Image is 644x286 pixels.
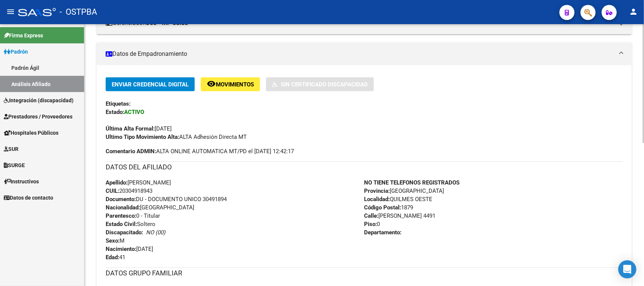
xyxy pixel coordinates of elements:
strong: Calle: [364,212,379,219]
h3: DATOS DEL AFILIADO [106,162,623,172]
span: QUILMES OESTE [364,196,433,203]
strong: Departamento: [364,229,402,236]
span: 0 [364,221,380,228]
span: SUR [4,145,18,153]
strong: Discapacitado: [106,229,143,236]
span: Hospitales Públicos [4,129,58,137]
span: M [106,237,124,244]
div: Open Intercom Messenger [618,260,636,278]
strong: Código Postal: [364,204,401,211]
strong: Última Alta Formal: [106,125,155,132]
strong: Nacimiento: [106,246,136,252]
span: Sin Certificado Discapacidad [281,81,368,88]
mat-icon: remove_red_eye [207,79,216,88]
span: - OSTPBA [60,4,97,20]
span: [GEOGRAPHIC_DATA] [106,204,194,211]
strong: Etiquetas: [106,100,131,107]
span: SURGE [4,161,25,169]
button: Movimientos [201,77,260,91]
span: [DATE] [106,125,172,132]
strong: Ultimo Tipo Movimiento Alta: [106,134,179,140]
mat-icon: person [629,7,638,16]
span: ALTA ONLINE AUTOMATICA MT/PD el [DATE] 12:42:17 [106,147,294,155]
span: ALTA Adhesión Directa MT [106,134,247,140]
strong: CUIL: [106,188,119,194]
strong: NO TIENE TELEFONOS REGISTRADOS [364,179,460,186]
span: Prestadores / Proveedores [4,112,72,121]
span: 41 [106,254,125,261]
strong: Apellido: [106,179,128,186]
span: [PERSON_NAME] [106,179,171,186]
strong: Parentesco: [106,212,136,219]
span: 20304918943 [106,188,152,194]
strong: Localidad: [364,196,390,203]
span: Soltero [106,221,155,228]
mat-expansion-panel-header: Datos de Empadronamiento [97,43,632,65]
strong: Edad: [106,254,119,261]
span: [DATE] [106,246,153,252]
strong: Documento: [106,196,136,203]
span: Instructivos [4,177,39,186]
h3: DATOS GRUPO FAMILIAR [106,268,623,278]
span: [GEOGRAPHIC_DATA] [364,188,444,194]
strong: Estado Civil: [106,221,137,228]
span: Datos de contacto [4,194,53,202]
mat-icon: menu [6,7,15,16]
mat-panel-title: Datos de Empadronamiento [106,50,614,58]
strong: Piso: [364,221,377,228]
span: Integración (discapacidad) [4,96,74,105]
span: Enviar Credencial Digital [112,81,189,88]
strong: Estado: [106,109,124,115]
span: Padrón [4,48,28,56]
button: Sin Certificado Discapacidad [266,77,374,91]
strong: ACTIVO [124,109,144,115]
button: Enviar Credencial Digital [106,77,195,91]
span: [PERSON_NAME] 4491 [364,212,436,219]
span: 0 - Titular [106,212,160,219]
strong: Nacionalidad: [106,204,140,211]
strong: Sexo: [106,237,120,244]
strong: Comentario ADMIN: [106,148,156,155]
span: DU - DOCUMENTO UNICO 30491894 [106,196,227,203]
strong: Provincia: [364,188,390,194]
span: Firma Express [4,31,43,40]
span: 1879 [364,204,413,211]
i: NO (00) [146,229,165,236]
span: Movimientos [216,81,254,88]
